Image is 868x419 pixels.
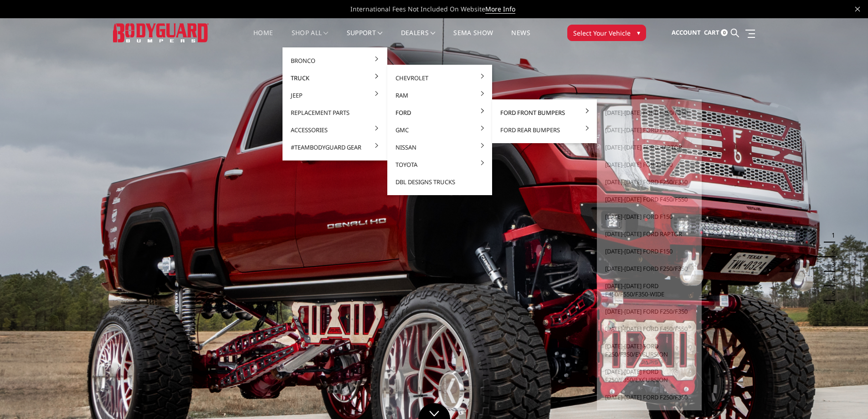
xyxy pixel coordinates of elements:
[496,104,593,121] a: Ford Front Bumpers
[286,69,384,87] a: Truck
[601,260,698,277] a: [DATE]-[DATE] Ford F250/F350
[286,104,384,121] a: Replacement Parts
[286,121,384,139] a: Accessories
[826,272,835,286] button: 4 of 5
[573,28,631,38] span: Select Your Vehicle
[822,375,868,419] iframe: Chat Widget
[601,243,698,260] a: [DATE]-[DATE] Ford F150
[391,104,488,121] a: Ford
[286,87,384,104] a: Jeep
[286,52,384,69] a: Bronco
[601,208,698,225] a: [DATE]-[DATE] Ford F150
[601,277,698,303] a: [DATE]-[DATE] Ford F450/F550/F350-wide
[496,121,593,139] a: Ford Rear Bumpers
[601,121,698,139] a: [DATE]-[DATE] Ford F450/F550
[826,286,835,301] button: 5 of 5
[601,225,698,243] a: [DATE]-[DATE] Ford Raptor
[721,29,728,36] span: 0
[391,173,488,191] a: DBL Designs Trucks
[601,388,698,406] a: [DATE]-[DATE] Ford F250/F350
[601,104,698,121] a: [DATE]-[DATE] Ford F250/F350
[391,69,488,87] a: Chevrolet
[401,30,436,47] a: Dealers
[826,257,835,272] button: 3 of 5
[418,403,450,419] a: Click to Down
[637,28,640,37] span: ▾
[601,363,698,388] a: [DATE]-[DATE] Ford F250/F350/Excursion
[704,28,719,36] span: Cart
[391,156,488,173] a: Toyota
[253,30,273,47] a: Home
[601,191,698,208] a: [DATE]-[DATE] Ford F450/F550
[672,21,701,45] a: Account
[347,30,383,47] a: Support
[567,25,646,41] button: Select Your Vehicle
[485,5,515,14] a: More Info
[601,156,698,173] a: [DATE]-[DATE] Ford F150
[453,30,493,47] a: SEMA Show
[391,87,488,104] a: Ram
[826,228,835,243] button: 1 of 5
[601,173,698,191] a: [DATE]-[DATE] Ford F250/F350
[601,139,698,156] a: [DATE]-[DATE] Ford Raptor
[601,303,698,320] a: [DATE]-[DATE] Ford F250/F350
[292,30,329,47] a: shop all
[672,28,701,36] span: Account
[391,139,488,156] a: Nissan
[601,337,698,363] a: [DATE]-[DATE] Ford F250/F350/Excursion
[511,30,530,47] a: News
[704,21,728,45] a: Cart 0
[286,139,384,156] a: #TeamBodyguard Gear
[826,243,835,257] button: 2 of 5
[391,121,488,139] a: GMC
[113,23,209,42] img: BODYGUARD BUMPERS
[601,320,698,337] a: [DATE]-[DATE] Ford F450/F550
